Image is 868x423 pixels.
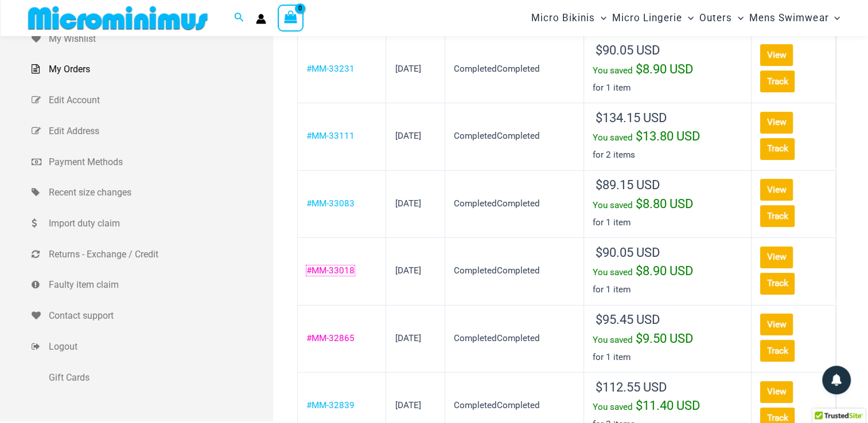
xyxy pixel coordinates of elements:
[636,398,700,413] span: 11.40 USD
[612,3,682,33] span: Micro Lingerie
[256,14,266,24] a: Account icon link
[234,11,244,25] a: Search icon link
[760,340,795,362] a: Track order number MM-32865
[395,265,421,276] time: [DATE]
[696,3,746,33] a: OutersMenu ToggleMenu Toggle
[636,264,693,278] span: 8.90 USD
[49,246,270,263] span: Returns - Exchange / Credit
[636,264,643,278] span: $
[636,62,643,76] span: $
[32,239,273,270] a: Returns - Exchange / Credit
[32,331,273,362] a: Logout
[49,154,270,171] span: Payment Methods
[306,198,355,209] a: View order number MM-33083
[49,92,270,109] span: Edit Account
[584,305,752,373] td: for 1 item
[595,111,602,125] span: $
[760,314,793,335] a: View order MM-32865
[445,103,584,170] td: CompletedCompleted
[445,170,584,238] td: CompletedCompleted
[636,197,643,211] span: $
[609,3,696,33] a: Micro LingerieMenu ToggleMenu Toggle
[32,300,273,331] a: Contact support
[760,179,793,201] a: View order MM-33083
[528,3,609,33] a: Micro BikinisMenu ToggleMenu Toggle
[595,43,602,57] span: $
[636,331,643,346] span: $
[595,245,602,260] span: $
[49,215,270,232] span: Import duty claim
[760,273,795,295] a: Track order number MM-33018
[595,312,660,327] span: 95.45 USD
[746,3,843,33] a: Mens SwimwearMenu ToggleMenu Toggle
[595,111,667,125] span: 134.15 USD
[636,331,693,346] span: 9.50 USD
[24,5,212,31] img: MM SHOP LOGO FLAT
[760,44,793,66] a: View order MM-33231
[636,129,643,143] span: $
[760,70,795,92] a: Track order number MM-33231
[32,54,273,85] a: My Orders
[49,276,270,293] span: Faulty item claim
[306,400,355,410] a: View order number MM-32839
[49,184,270,201] span: Recent size changes
[32,269,273,300] a: Faulty item claim
[595,380,667,394] span: 112.55 USD
[682,3,694,33] span: Menu Toggle
[760,138,795,160] a: Track order number MM-33111
[306,131,355,141] a: View order number MM-33111
[760,246,793,268] a: View order MM-33018
[584,103,752,170] td: for 2 items
[699,3,732,33] span: Outers
[593,263,742,281] div: You saved
[636,62,693,76] span: 8.90 USD
[593,128,742,147] div: You saved
[49,338,270,355] span: Logout
[32,177,273,208] a: Recent size changes
[445,237,584,305] td: CompletedCompleted
[49,123,270,140] span: Edit Address
[760,381,793,403] a: View order MM-32839
[306,265,355,276] a: View order number MM-33018
[445,305,584,373] td: CompletedCompleted
[593,61,742,80] div: You saved
[395,131,421,141] time: [DATE]
[595,178,660,192] span: 89.15 USD
[32,147,273,178] a: Payment Methods
[32,85,273,116] a: Edit Account
[584,35,752,103] td: for 1 item
[527,2,845,34] nav: Site Navigation
[732,3,744,33] span: Menu Toggle
[49,307,270,324] span: Contact support
[395,198,421,209] time: [DATE]
[595,43,660,57] span: 90.05 USD
[749,3,828,33] span: Mens Swimwear
[278,5,304,31] a: View Shopping Cart, empty
[636,129,700,143] span: 13.80 USD
[584,170,752,238] td: for 1 item
[595,380,602,394] span: $
[595,245,660,260] span: 90.05 USD
[531,3,595,33] span: Micro Bikinis
[49,369,270,386] span: Gift Cards
[595,178,602,192] span: $
[593,397,742,416] div: You saved
[595,3,606,33] span: Menu Toggle
[49,30,270,48] span: My Wishlist
[760,112,793,134] a: View order MM-33111
[49,61,270,78] span: My Orders
[306,333,355,343] a: View order number MM-32865
[32,116,273,147] a: Edit Address
[593,330,742,349] div: You saved
[395,333,421,343] time: [DATE]
[595,312,602,327] span: $
[395,400,421,410] time: [DATE]
[636,197,693,211] span: 8.80 USD
[32,23,273,54] a: My Wishlist
[636,398,643,413] span: $
[395,64,421,74] time: [DATE]
[32,208,273,239] a: Import duty claim
[593,195,742,214] div: You saved
[32,362,273,393] a: Gift Cards
[445,35,584,103] td: CompletedCompleted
